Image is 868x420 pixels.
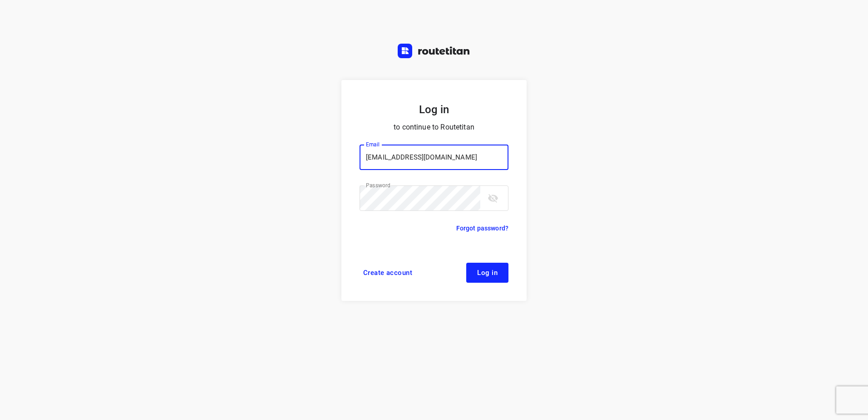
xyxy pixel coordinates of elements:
[484,189,502,207] button: toggle password visibility
[360,102,508,117] h5: Log in
[363,269,412,276] span: Create account
[456,223,508,234] a: Forgot password?
[477,269,498,276] span: Log in
[360,263,416,283] a: Create account
[360,121,508,134] p: to continue to Routetitan
[466,263,508,283] button: Log in
[398,44,470,58] img: Routetitan
[398,44,470,60] a: Routetitan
